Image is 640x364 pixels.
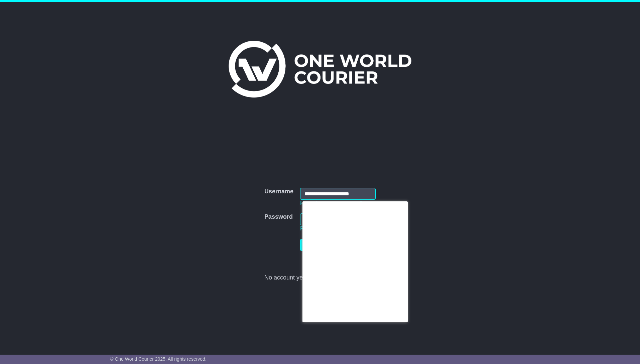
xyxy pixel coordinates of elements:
span: © One World Courier 2025. All rights reserved. [110,356,207,362]
a: Forgot your username? [300,200,363,206]
button: Login [300,239,320,251]
label: Password [264,213,293,221]
label: Username [264,188,293,195]
div: No account yet? [264,274,376,282]
img: One World [229,41,411,98]
a: Forgot your password? [300,225,362,232]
